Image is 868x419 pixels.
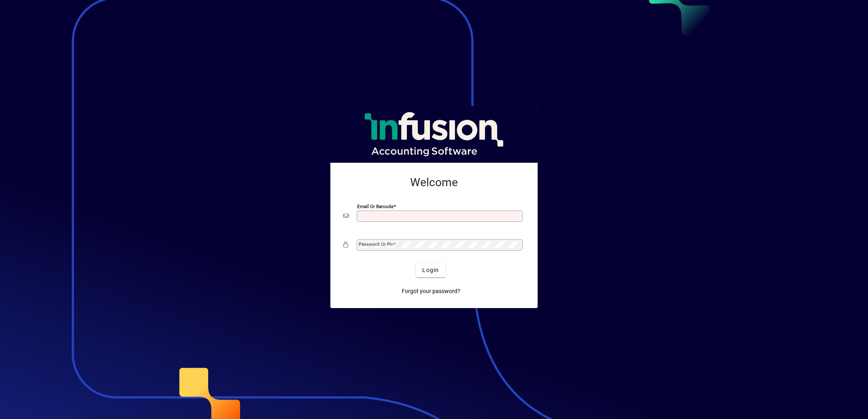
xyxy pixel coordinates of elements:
[357,204,394,209] mat-label: Email or Barcode
[416,263,445,277] button: Login
[402,287,460,296] span: Forgot your password?
[343,176,525,189] h2: Welcome
[422,266,439,274] span: Login
[359,241,394,247] mat-label: Password or Pin
[398,284,464,298] a: Forgot your password?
